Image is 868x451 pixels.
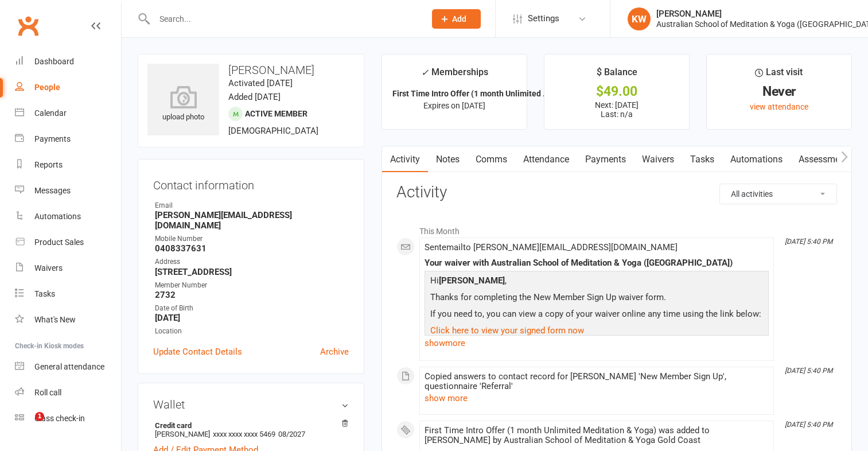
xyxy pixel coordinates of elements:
[151,11,417,27] input: Search...
[425,258,769,268] div: Your waiver with Australian School of Meditation & Yoga ([GEOGRAPHIC_DATA])
[15,204,121,230] a: Automations
[421,65,488,86] div: Memberships
[155,267,349,277] strong: [STREET_ADDRESS]
[425,426,769,445] div: First Time Intro Offer (1 month Unlimited Meditation & Yoga) was added to [PERSON_NAME] by Austra...
[34,388,61,397] div: Roll call
[155,243,349,254] strong: 0408337631
[15,100,121,126] a: Calendar
[421,67,429,78] i: ✓
[755,65,803,85] div: Last visit
[15,126,121,152] a: Payments
[396,184,837,201] h3: Activity
[750,102,808,111] a: view attendance
[425,372,769,391] div: Copied answers to contact record for [PERSON_NAME] 'New Member Sign Up', questionnaire 'Referral'
[392,89,550,98] strong: First Time Intro Offer (1 month Unlimited ...
[228,126,318,136] span: [DEMOGRAPHIC_DATA]
[432,9,481,29] button: Add
[427,307,766,324] p: If you need to, you can view a copy of your waiver online any time using the link below:
[15,380,121,406] a: Roll call
[468,146,515,173] a: Comms
[682,146,722,173] a: Tasks
[147,64,355,76] h3: [PERSON_NAME]
[155,210,349,231] strong: [PERSON_NAME][EMAIL_ADDRESS][DOMAIN_NAME]
[153,398,349,411] h3: Wallet
[35,412,44,421] span: 1
[15,255,121,281] a: Waivers
[555,85,679,98] div: $49.00
[228,78,293,88] time: Activated [DATE]
[785,367,832,375] i: [DATE] 5:40 PM
[155,280,349,291] div: Member Number
[320,345,349,359] a: Archive
[155,313,349,323] strong: [DATE]
[634,146,682,173] a: Waivers
[430,325,584,336] a: Click here to view your signed form now
[34,362,104,371] div: General attendance
[785,421,832,429] i: [DATE] 5:40 PM
[428,146,468,173] a: Notes
[34,57,74,66] div: Dashboard
[155,290,349,300] strong: 2732
[528,6,559,32] span: Settings
[785,238,832,246] i: [DATE] 5:40 PM
[15,178,121,204] a: Messages
[228,92,281,102] time: Added [DATE]
[15,75,121,100] a: People
[213,430,275,438] span: xxxx xxxx xxxx 5469
[15,152,121,178] a: Reports
[515,146,577,173] a: Attendance
[155,303,349,314] div: Date of Birth
[722,146,791,173] a: Automations
[425,335,769,351] a: show more
[423,101,485,110] span: Expires on [DATE]
[452,14,466,24] span: Add
[14,11,42,40] a: Clubworx
[15,354,121,380] a: General attendance kiosk mode
[427,290,766,307] p: Thanks for completing the New Member Sign Up waiver form.
[155,234,349,244] div: Mobile Number
[245,109,308,118] span: Active member
[717,85,841,98] div: Never
[34,83,60,92] div: People
[153,174,349,192] h3: Contact information
[425,242,678,252] span: Sent email to [PERSON_NAME][EMAIL_ADDRESS][DOMAIN_NAME]
[34,212,81,221] div: Automations
[628,7,651,30] div: KW
[15,230,121,255] a: Product Sales
[34,263,63,273] div: Waivers
[278,430,305,438] span: 08/2027
[11,412,39,440] iframe: Intercom live chat
[34,108,67,118] div: Calendar
[15,49,121,75] a: Dashboard
[147,85,219,123] div: upload photo
[15,281,121,307] a: Tasks
[577,146,634,173] a: Payments
[153,345,242,359] a: Update Contact Details
[34,315,76,324] div: What's New
[382,146,428,173] a: Activity
[15,307,121,333] a: What's New
[155,421,343,430] strong: Credit card
[34,238,84,247] div: Product Sales
[155,326,349,337] div: Location
[597,65,637,85] div: $ Balance
[155,256,349,267] div: Address
[555,100,679,119] p: Next: [DATE] Last: n/a
[34,414,85,423] div: Class check-in
[439,275,505,286] strong: [PERSON_NAME]
[396,219,837,238] li: This Month
[791,146,861,173] a: Assessments
[153,419,349,440] li: [PERSON_NAME]
[427,274,766,290] p: Hi ,
[34,134,71,143] div: Payments
[34,160,63,169] div: Reports
[34,186,71,195] div: Messages
[15,406,121,431] a: Class kiosk mode
[34,289,55,298] div: Tasks
[425,391,468,405] button: show more
[155,200,349,211] div: Email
